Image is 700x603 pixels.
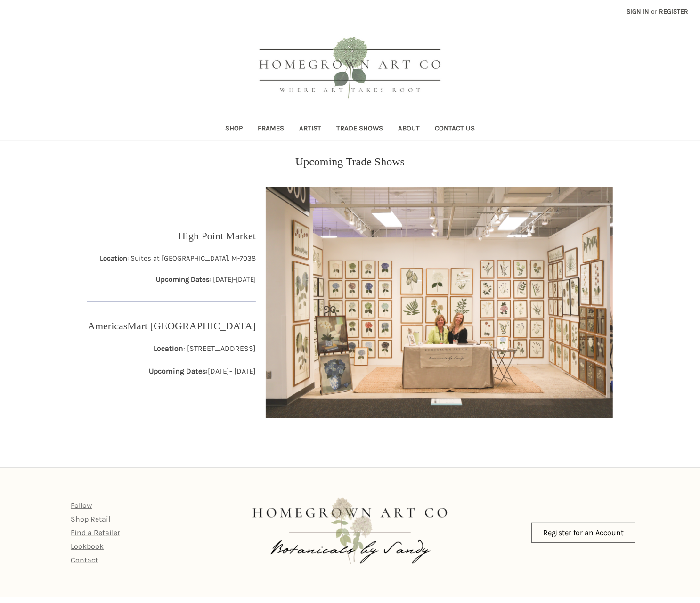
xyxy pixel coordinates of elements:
[178,228,256,244] p: High Point Market
[100,254,127,262] strong: Location
[156,275,210,284] strong: Upcoming Dates
[149,367,208,375] strong: Upcoming Dates:
[71,501,92,510] a: Follow
[427,118,482,141] a: Contact Us
[250,118,292,141] a: Frames
[329,118,391,141] a: Trade Shows
[218,118,250,141] a: Shop
[100,274,256,285] p: : [DATE]-[DATE]
[71,514,110,523] a: Shop Retail
[154,344,183,353] strong: Location
[100,253,256,264] p: : Suites at [GEOGRAPHIC_DATA], M-7038
[650,7,658,16] span: or
[295,153,405,170] p: Upcoming Trade Shows
[71,542,104,551] a: Lookbook
[71,528,120,537] a: Find a Retailer
[71,555,98,564] a: Contact
[88,318,256,334] p: AmericasMart [GEOGRAPHIC_DATA]
[391,118,427,141] a: About
[149,366,256,377] p: [DATE]- [DATE]
[531,523,635,543] a: Register for an Account
[292,118,329,141] a: Artist
[149,343,256,354] p: : [STREET_ADDRESS]
[244,26,456,111] img: HOMEGROWN ART CO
